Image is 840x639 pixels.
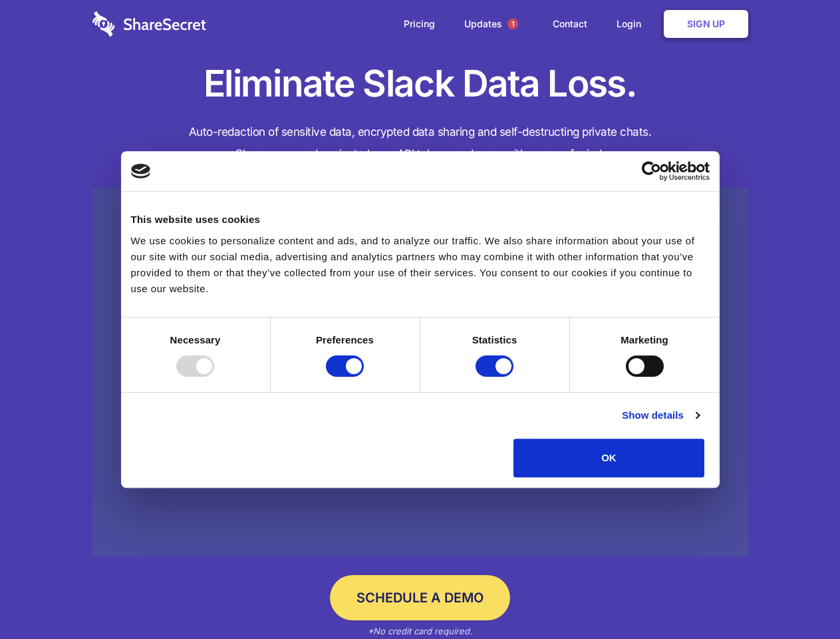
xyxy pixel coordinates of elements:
a: Contact [539,3,601,45]
span: 1 [507,19,518,29]
a: Sign Up [664,10,748,38]
img: logo [131,164,151,178]
h1: Eliminate Slack Data Loss. [92,60,748,108]
strong: Marketing [621,334,668,345]
a: Pricing [390,3,448,45]
a: Login [603,3,661,45]
div: This website uses cookies [131,212,710,228]
img: logo-wordmark-white-trans-d4663122ce5f474addd5e946df7df03e33cb6a1c49d2221995e7729f52c070b2.svg [92,11,206,37]
div: We use cookies to personalize content and ads, and to analyze our traffic. We also share informat... [131,233,710,297]
a: Show details [622,407,699,423]
strong: Statistics [472,334,517,345]
a: Wistia video thumbnail [92,188,748,557]
a: Usercentrics Cookiebot - opens in a new window [593,161,710,181]
em: *No credit card required. [368,626,472,636]
strong: Preferences [316,334,374,345]
button: OK [513,439,704,477]
strong: Necessary [170,334,221,345]
h4: Auto-redaction of sensitive data, encrypted data sharing and self-destructing private chats. Shar... [92,121,748,165]
a: Schedule a Demo [330,575,510,620]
